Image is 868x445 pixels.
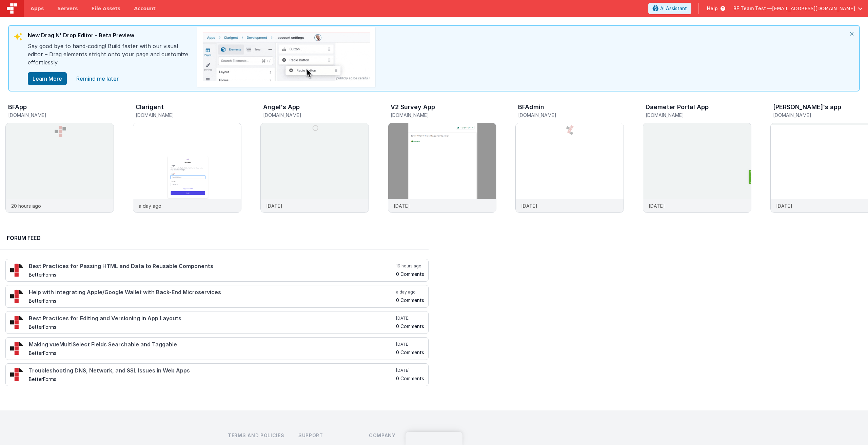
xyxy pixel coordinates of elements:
[396,271,424,277] h5: 0 Comments
[396,368,424,373] h5: [DATE]
[263,104,300,110] h3: Angel's App
[10,316,23,329] img: 295_2.png
[29,289,395,296] h4: Help with integrating Apple/Google Wallet with Back-End Microservices
[28,72,67,85] button: Learn More
[29,377,395,382] h5: BetterForms
[8,113,114,118] h5: [DOMAIN_NAME]
[646,104,709,110] h3: Daemeter Portal App
[773,104,841,110] h3: [PERSON_NAME]'s app
[518,113,624,118] h5: [DOMAIN_NAME]
[57,5,78,12] span: Servers
[8,104,27,110] h3: BFApp
[394,202,410,209] p: [DATE]
[29,350,395,356] h5: BetterForms
[29,263,395,269] h4: Best Practices for Passing HTML and Data to Reusable Components
[396,298,424,303] h5: 0 Comments
[5,311,429,334] a: Best Practices for Editing and Versioning in App Layouts BetterForms [DATE] 0 Comments
[396,376,424,381] h5: 0 Comments
[396,263,424,269] h5: 19 hours ago
[72,72,123,85] a: close
[10,342,23,355] img: 295_2.png
[10,289,23,303] img: 295_2.png
[648,3,691,14] button: AI Assistant
[391,113,496,118] h5: [DOMAIN_NAME]
[396,350,424,355] h5: 0 Comments
[844,26,859,42] i: close
[646,113,751,118] h5: [DOMAIN_NAME]
[29,324,395,329] h5: BetterForms
[5,285,429,308] a: Help with integrating Apple/Google Wallet with Back-End Microservices BetterForms a day ago 0 Com...
[5,363,429,386] a: Troubleshooting DNS, Network, and SSL Issues in Web Apps BetterForms [DATE] 0 Comments
[266,202,282,209] p: [DATE]
[733,5,772,12] span: BF Team Test —
[776,202,792,209] p: [DATE]
[10,368,23,381] img: 295_2.png
[5,259,429,282] a: Best Practices for Passing HTML and Data to Reusable Components BetterForms 19 hours ago 0 Comments
[396,289,424,295] h5: a day ago
[29,298,395,303] h5: BetterForms
[733,5,863,12] button: BF Team Test — [EMAIL_ADDRESS][DOMAIN_NAME]
[29,316,395,322] h4: Best Practices for Editing and Versioning in App Layouts
[660,5,687,12] span: AI Assistant
[29,272,395,277] h5: BetterForms
[396,342,424,347] h5: [DATE]
[772,5,855,12] span: [EMAIL_ADDRESS][DOMAIN_NAME]
[139,202,161,209] p: a day ago
[28,31,191,42] div: New Drag N' Drop Editor - Beta Preview
[396,324,424,329] h5: 0 Comments
[5,337,429,360] a: Making vueMultiSelect Fields Searchable and Taggable BetterForms [DATE] 0 Comments
[10,263,23,277] img: 295_2.png
[136,113,241,118] h5: [DOMAIN_NAME]
[521,202,537,209] p: [DATE]
[391,104,435,110] h3: V2 Survey App
[31,5,44,12] span: Apps
[28,42,191,72] div: Say good bye to hand-coding! Build faster with our visual editor – Drag elements stright onto you...
[707,5,718,12] span: Help
[7,234,422,242] h2: Forum Feed
[228,432,288,439] h3: Terms and Policies
[518,104,544,110] h3: BFAdmin
[649,202,665,209] p: [DATE]
[396,316,424,321] h5: [DATE]
[29,342,395,348] h4: Making vueMultiSelect Fields Searchable and Taggable
[29,368,395,374] h4: Troubleshooting DNS, Network, and SSL Issues in Web Apps
[369,432,429,439] h3: Company
[92,5,121,12] span: File Assets
[298,432,358,439] h3: Support
[136,104,164,110] h3: Clarigent
[263,113,369,118] h5: [DOMAIN_NAME]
